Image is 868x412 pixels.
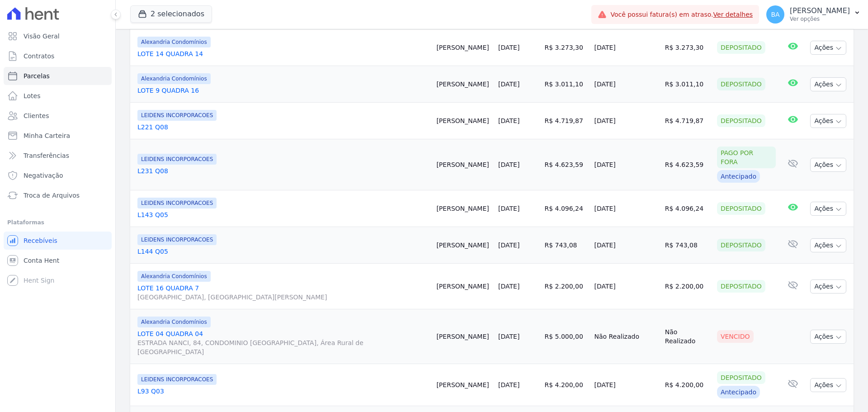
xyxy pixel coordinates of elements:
a: [DATE] [498,381,519,388]
span: LEIDENS INCORPORACOES [137,110,217,121]
span: Lotes [24,91,41,100]
div: Depositado [717,202,765,215]
span: Alexandria Condomínios [137,317,211,327]
a: Clientes [4,107,112,125]
div: Depositado [717,239,765,251]
td: R$ 743,08 [541,227,590,264]
div: Depositado [717,280,765,293]
span: Minha Carteira [24,131,70,140]
span: LEIDENS INCORPORACOES [137,374,217,385]
td: [PERSON_NAME] [433,364,495,406]
td: R$ 4.096,24 [661,190,713,227]
a: Parcelas [4,67,112,85]
span: Recebíveis [24,236,57,245]
td: R$ 743,08 [661,227,713,264]
a: Contratos [4,47,112,65]
td: [DATE] [590,227,661,264]
span: Negativação [24,171,63,180]
td: [DATE] [590,264,661,309]
td: R$ 4.719,87 [541,103,590,139]
button: Ações [810,202,846,216]
a: Transferências [4,147,112,165]
a: [DATE] [498,81,519,88]
td: [PERSON_NAME] [433,139,495,190]
span: Alexandria Condomínios [137,37,211,47]
a: Negativação [4,166,112,185]
a: LOTE 9 QUADRA 16 [137,86,429,95]
td: R$ 4.200,00 [541,364,590,406]
a: Conta Hent [4,251,112,270]
td: R$ 5.000,00 [541,309,590,364]
td: [DATE] [590,103,661,139]
td: [PERSON_NAME] [433,309,495,364]
td: [PERSON_NAME] [433,29,495,66]
p: [PERSON_NAME] [790,6,850,15]
td: R$ 3.011,10 [541,66,590,103]
a: Minha Carteira [4,127,112,145]
a: L144 Q05 [137,247,429,256]
td: [PERSON_NAME] [433,66,495,103]
a: L93 Q03 [137,387,429,396]
a: [DATE] [498,283,519,290]
a: [DATE] [498,333,519,340]
a: LOTE 04 QUADRA 04ESTRADA NANCI, 84, CONDOMINIO [GEOGRAPHIC_DATA], Área Rural de [GEOGRAPHIC_DATA] [137,329,429,356]
span: BA [771,11,780,18]
a: L221 Q08 [137,123,429,132]
button: Ações [810,158,846,172]
button: Ações [810,378,846,392]
a: Ver detalhes [713,11,753,18]
div: Depositado [717,114,765,127]
button: Ações [810,238,846,252]
td: R$ 3.273,30 [541,29,590,66]
td: R$ 2.200,00 [661,264,713,309]
span: Transferências [24,151,69,160]
button: Ações [810,330,846,344]
div: Depositado [717,78,765,90]
td: R$ 4.096,24 [541,190,590,227]
a: Visão Geral [4,27,112,45]
td: R$ 3.011,10 [661,66,713,103]
td: Não Realizado [661,309,713,364]
a: Recebíveis [4,232,112,250]
span: Clientes [24,111,49,120]
a: [DATE] [498,205,519,212]
td: R$ 4.719,87 [661,103,713,139]
a: LOTE 14 QUADRA 14 [137,49,429,58]
div: Depositado [717,371,765,384]
a: L231 Q08 [137,166,429,175]
a: Troca de Arquivos [4,186,112,204]
a: Lotes [4,87,112,105]
td: R$ 4.623,59 [541,139,590,190]
td: [PERSON_NAME] [433,227,495,264]
span: ESTRADA NANCI, 84, CONDOMINIO [GEOGRAPHIC_DATA], Área Rural de [GEOGRAPHIC_DATA] [137,338,429,356]
td: R$ 4.200,00 [661,364,713,406]
span: Conta Hent [24,256,59,265]
a: [DATE] [498,117,519,124]
div: Pago por fora [717,147,776,168]
span: Parcelas [24,71,50,81]
button: Ações [810,77,846,91]
span: LEIDENS INCORPORACOES [137,198,217,208]
a: [DATE] [498,44,519,51]
button: BA [PERSON_NAME] Ver opções [759,2,868,27]
td: [DATE] [590,190,661,227]
span: [GEOGRAPHIC_DATA], [GEOGRAPHIC_DATA][PERSON_NAME] [137,293,429,302]
td: [DATE] [590,66,661,103]
a: [DATE] [498,161,519,168]
td: [DATE] [590,364,661,406]
span: Alexandria Condomínios [137,271,211,282]
div: Antecipado [717,386,760,398]
td: [DATE] [590,139,661,190]
button: Ações [810,279,846,294]
td: [PERSON_NAME] [433,190,495,227]
button: Ações [810,114,846,128]
span: LEIDENS INCORPORACOES [137,154,217,165]
button: Ações [810,41,846,55]
button: 2 selecionados [130,5,212,23]
td: [PERSON_NAME] [433,103,495,139]
div: Antecipado [717,170,760,183]
a: [DATE] [498,242,519,249]
td: [PERSON_NAME] [433,264,495,309]
td: R$ 3.273,30 [661,29,713,66]
span: Troca de Arquivos [24,191,80,200]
